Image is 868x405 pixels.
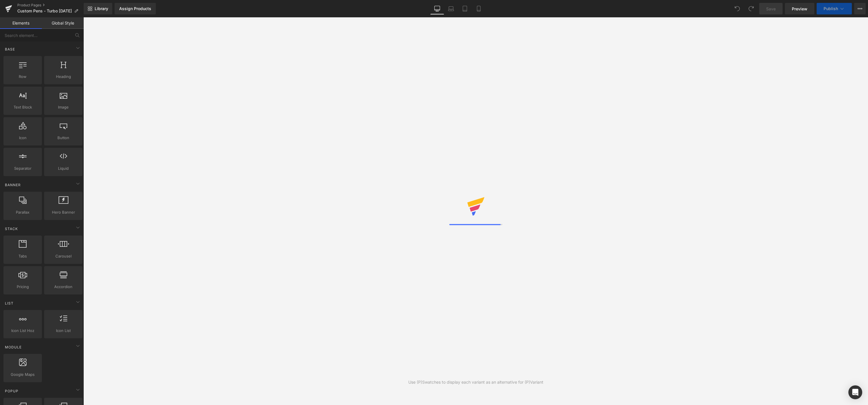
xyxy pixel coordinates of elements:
span: Button [46,135,81,141]
span: Icon [5,135,40,141]
span: Stack [4,226,18,232]
div: Use (P)Swatches to display each variant as an alternative for (P)Variant [408,379,543,385]
a: New Library [84,3,112,14]
span: Liquid [46,165,81,171]
span: Accordion [46,284,81,290]
span: Custom Pens - Turbo [DATE] [17,9,72,13]
a: Mobile [472,3,486,14]
a: Product Pages [17,3,84,8]
span: Google Maps [5,372,40,378]
a: Tablet [458,3,472,14]
span: Base [4,46,16,52]
a: Global Style [42,17,84,29]
span: Heading [46,74,81,80]
span: Separator [5,165,40,171]
span: Banner [4,182,21,188]
button: Publish [817,3,852,14]
span: Text Block [5,104,40,110]
a: Preview [785,3,814,14]
span: Library [95,6,108,11]
span: Hero Banner [46,209,81,215]
a: Laptop [444,3,458,14]
span: Preview [792,6,807,12]
button: Redo [745,3,757,14]
span: Image [46,104,81,110]
span: Carousel [46,253,81,259]
button: Undo [732,3,743,14]
span: Parallax [5,209,40,215]
button: More [854,3,866,14]
span: Tabs [5,253,40,259]
span: Module [4,344,22,350]
span: Pricing [5,284,40,290]
span: Icon List Hoz [5,328,40,334]
a: Desktop [430,3,444,14]
span: Publish [824,6,838,11]
span: Popup [4,388,19,394]
span: List [4,301,14,306]
div: Open Intercom Messenger [848,385,862,399]
span: Icon List [46,328,81,334]
span: Save [766,6,776,12]
div: Assign Products [119,6,151,11]
span: Row [5,74,40,80]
